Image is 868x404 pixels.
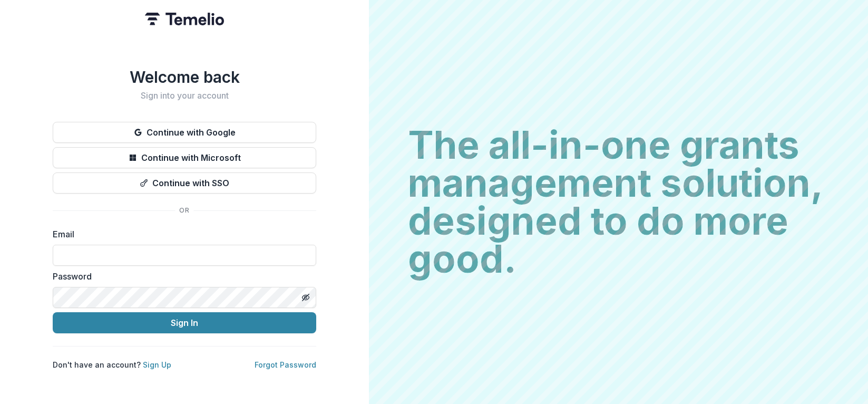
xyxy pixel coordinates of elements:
button: Toggle password visibility [297,289,314,306]
a: Sign Up [143,360,171,369]
a: Forgot Password [255,360,316,369]
button: Continue with SSO [53,172,316,194]
label: Email [53,228,310,241]
button: Continue with Google [53,122,316,143]
img: Temelio [145,13,224,25]
h1: Welcome back [53,68,316,86]
button: Continue with Microsoft [53,147,316,168]
p: Don't have an account? [53,359,171,370]
h2: Sign into your account [53,91,316,101]
label: Password [53,270,310,283]
button: Sign In [53,312,316,333]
